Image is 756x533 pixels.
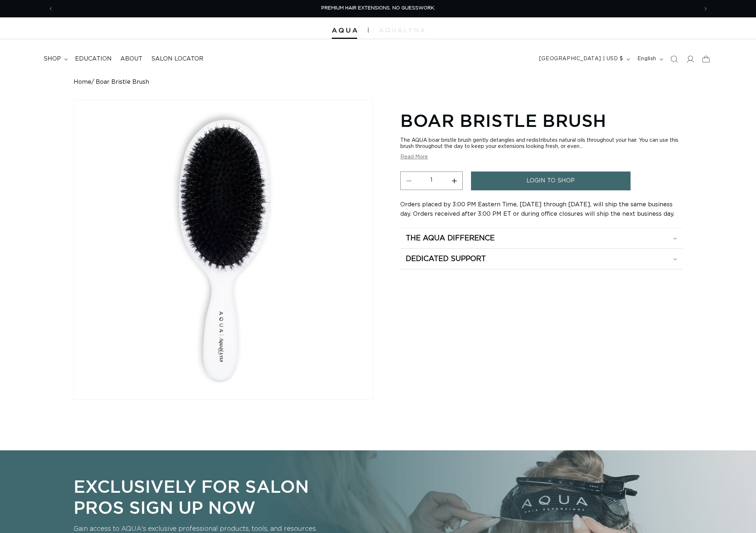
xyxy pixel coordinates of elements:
[698,2,714,16] button: Next announcement
[147,51,208,67] a: Salon Locator
[400,137,682,150] div: The AQUA boar bristle brush gently detangles and redistributes natural oils throughout your hair....
[400,228,682,248] summary: The Aqua Difference
[116,51,147,67] a: About
[539,55,623,63] span: [GEOGRAPHIC_DATA] | USD $
[74,79,683,86] nav: breadcrumbs
[400,154,428,160] button: Read More
[666,51,682,67] summary: Search
[400,109,682,132] h1: Boar Bristle Brush
[535,52,633,66] button: [GEOGRAPHIC_DATA] | USD $
[633,52,666,66] button: English
[96,79,149,86] span: Boar Bristle Brush
[406,254,486,264] h2: Dedicated Support
[379,28,425,32] img: aqualyna.com
[400,202,674,217] span: Orders placed by 3:00 PM Eastern Time, [DATE] through [DATE], will ship the same business day. Or...
[120,55,142,63] span: About
[400,249,682,269] summary: Dedicated Support
[637,55,656,63] span: English
[332,28,357,33] img: Aqua Hair Extensions
[406,234,495,243] h2: The Aqua Difference
[321,6,435,11] span: PREMIUM HAIR EXTENSIONS. NO GUESSWORK.
[44,55,61,63] span: shop
[471,172,631,190] a: login to shop
[75,55,112,63] span: Education
[71,51,116,67] a: Education
[39,51,71,67] summary: shop
[74,100,373,400] media-gallery: Gallery Viewer
[74,79,91,86] a: Home
[526,172,575,190] span: login to shop
[151,55,203,63] span: Salon Locator
[43,2,59,16] button: Previous announcement
[74,476,323,517] p: Exclusively for Salon Pros Sign Up Now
